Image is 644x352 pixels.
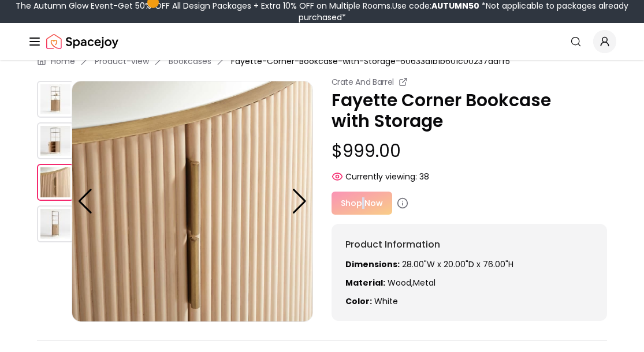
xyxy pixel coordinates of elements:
span: Fayette-Corner-Bookcase-with-Storage-60633d1b1b601c00237aaff5 [231,55,510,67]
span: wood,metal [388,277,435,289]
nav: breadcrumb [37,55,607,67]
span: 38 [419,171,429,182]
strong: Color: [345,295,372,307]
strong: Material: [345,277,385,289]
a: Product-view [95,55,149,67]
a: Bookcases [169,55,211,67]
nav: Global [28,23,616,60]
img: https://storage.googleapis.com/spacejoy-main/assets/60633d1b1b601c00237aaff5/product_2_m9lofk4ihefc [37,164,74,201]
a: Spacejoy [46,30,118,53]
a: Home [51,55,75,67]
img: https://storage.googleapis.com/spacejoy-main/assets/60633d1b1b601c00237aaff5/product_1_c8mhb3gjheg [37,122,74,159]
strong: Dimensions: [345,259,400,270]
img: https://storage.googleapis.com/spacejoy-main/assets/60633d1b1b601c00237aaff5/product_0_icl5ehnn989 [37,81,74,118]
span: Currently viewing: [345,171,417,182]
p: Fayette Corner Bookcase with Storage [332,90,608,132]
small: Crate And Barrel [332,76,394,88]
h6: Product Information [345,238,594,252]
span: white [374,295,398,307]
img: Spacejoy Logo [46,30,118,53]
p: 28.00"W x 20.00"D x 76.00"H [345,259,594,270]
img: https://storage.googleapis.com/spacejoy-main/assets/60633d1b1b601c00237aaff5/product_3_6652f74m37kk [37,205,74,242]
p: $999.00 [332,141,608,162]
img: https://storage.googleapis.com/spacejoy-main/assets/60633d1b1b601c00237aaff5/product_2_m9lofk4ihefc [72,81,313,322]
